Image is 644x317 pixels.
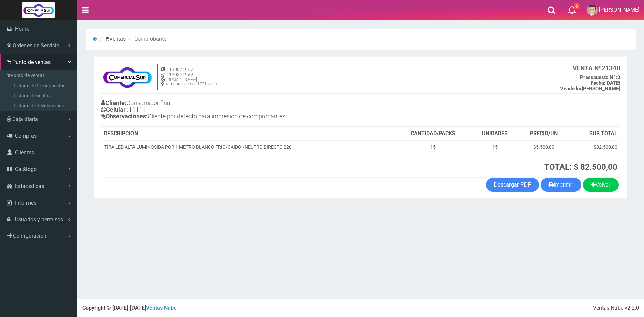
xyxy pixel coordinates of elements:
[519,127,569,141] th: PRECIO/UN
[471,141,519,153] td: 15
[101,99,126,106] b: Cliente:
[560,86,582,92] strong: Vendedor
[15,200,36,206] span: Informes
[583,178,619,192] a: Volver
[13,233,46,239] span: Configuración
[15,133,37,139] span: Compras
[101,98,361,123] h4: Consumidor final 11111 Cliente por defecto para impresion de comprobantes
[519,141,569,153] td: $5.500,00
[580,74,617,81] strong: Presupuesto Nº:
[471,127,519,141] th: UNIDADES
[15,183,44,189] span: Estadisticas
[161,77,217,86] h6: [DOMAIN_NAME] av montes de oca 1721, caba
[593,304,639,312] div: Ventas Nube v2.2.0
[395,141,471,153] td: 15
[101,106,129,113] b: Celular :
[587,5,598,16] img: User Image
[12,116,38,122] span: Caja diaria
[395,127,471,141] th: CANTIDAD/PACKS
[574,3,580,9] span: 6
[98,35,126,43] li: Ventas
[599,7,639,13] span: [PERSON_NAME]
[569,141,620,153] td: $82.500,00
[580,74,620,81] b: 0
[15,166,37,172] span: Catálogo
[573,64,602,72] strong: VENTA Nº
[2,70,77,81] a: Punto de ventas
[560,86,620,92] b: [PERSON_NAME]
[2,91,77,101] a: Listado de ventas
[146,305,177,311] a: Ventas Nube
[15,25,29,32] span: Home
[101,141,395,153] td: TIRA LED ALTA LUMINOSIDA POR 1 METRO BLANCO FRIO/CAIDO /NEUTRO DIRECTO 220
[486,178,539,192] a: Descargar PDF
[2,101,77,111] a: Listado de devoluciones
[541,178,581,192] button: Imprimir
[12,59,51,65] span: Punto de ventas
[591,80,620,86] b: [DATE]
[101,113,148,120] b: Observaciones:
[573,64,620,72] b: 21348
[13,42,59,49] span: Ordenes de Servicio
[101,127,395,141] th: DESCRIPCION
[82,305,177,311] strong: Copyright © [DATE]-[DATE]
[569,127,620,141] th: SUB TOTAL
[15,216,63,223] span: Usuarios y permisos
[15,149,34,156] span: Clientes
[2,81,77,91] a: Listado de Presupuestos
[591,80,605,86] strong: Fecha:
[127,35,166,43] li: Comprobante
[101,63,154,90] img: f695dc5f3a855ddc19300c990e0c55a2.jpg
[544,162,618,172] strong: TOTAL: $ 82.500,00
[22,2,55,18] img: Logo grande
[161,67,217,77] h5: 1130871952 1130871952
